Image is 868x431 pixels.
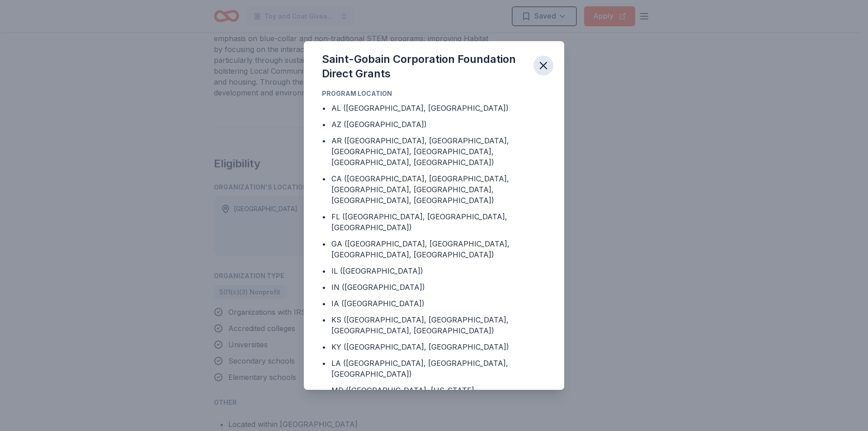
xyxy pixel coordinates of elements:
div: • [322,119,326,130]
div: AL ([GEOGRAPHIC_DATA], [GEOGRAPHIC_DATA]) [331,103,509,114]
div: • [322,314,326,325]
div: • [322,238,326,249]
div: • [322,135,326,146]
div: • [322,211,326,222]
div: Program Location [322,88,546,99]
div: IN ([GEOGRAPHIC_DATA]) [331,282,425,293]
div: • [322,265,326,276]
div: FL ([GEOGRAPHIC_DATA], [GEOGRAPHIC_DATA], [GEOGRAPHIC_DATA]) [331,211,546,233]
div: MD ([GEOGRAPHIC_DATA], [US_STATE][GEOGRAPHIC_DATA]) [331,385,546,407]
div: • [322,341,326,352]
div: • [322,282,326,293]
div: AZ ([GEOGRAPHIC_DATA]) [331,119,427,130]
div: • [322,385,326,396]
div: • [322,358,326,369]
div: • [322,173,326,184]
div: LA ([GEOGRAPHIC_DATA], [GEOGRAPHIC_DATA], [GEOGRAPHIC_DATA]) [331,358,546,379]
div: IA ([GEOGRAPHIC_DATA]) [331,298,425,309]
div: IL ([GEOGRAPHIC_DATA]) [331,265,423,276]
div: KS ([GEOGRAPHIC_DATA], [GEOGRAPHIC_DATA], [GEOGRAPHIC_DATA], [GEOGRAPHIC_DATA]) [331,314,546,336]
div: • [322,103,326,114]
div: Saint-Gobain Corporation Foundation Direct Grants [322,52,526,81]
div: GA ([GEOGRAPHIC_DATA], [GEOGRAPHIC_DATA], [GEOGRAPHIC_DATA], [GEOGRAPHIC_DATA]) [331,238,546,260]
div: • [322,298,326,309]
div: CA ([GEOGRAPHIC_DATA], [GEOGRAPHIC_DATA], [GEOGRAPHIC_DATA], [GEOGRAPHIC_DATA], [GEOGRAPHIC_DATA]... [331,173,546,206]
div: AR ([GEOGRAPHIC_DATA], [GEOGRAPHIC_DATA], [GEOGRAPHIC_DATA], [GEOGRAPHIC_DATA], [GEOGRAPHIC_DATA]... [331,135,546,168]
div: KY ([GEOGRAPHIC_DATA], [GEOGRAPHIC_DATA]) [331,341,509,352]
